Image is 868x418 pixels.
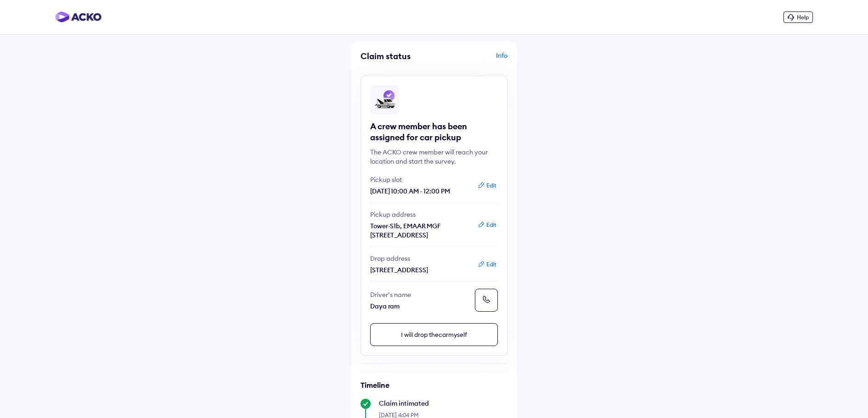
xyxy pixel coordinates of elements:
[370,148,498,166] div: The ACKO crew member will reach your location and start the survey.
[370,210,471,219] p: Pickup address
[379,399,507,408] div: Claim intimated
[797,14,809,21] span: Help
[370,265,471,275] p: [STREET_ADDRESS]
[370,302,471,311] p: Daya ram
[370,290,471,299] p: Driver’s name
[475,260,499,269] button: Edit
[370,121,498,143] div: A crew member has been assigned for car pickup
[55,11,101,22] img: horizontal-gradient.png
[370,221,471,240] p: Tower-S1b, EMAAR MGF [STREET_ADDRESS]
[370,175,471,184] p: Pickup slot
[475,181,499,190] button: Edit
[436,51,507,68] div: Info
[370,187,471,196] p: [DATE] 10:00 AM - 12:00 PM
[475,220,499,230] button: Edit
[370,254,471,263] p: Drop address
[370,323,498,346] button: I will drop thecarmyself
[361,51,432,61] div: Claim status
[361,380,507,390] h6: Timeline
